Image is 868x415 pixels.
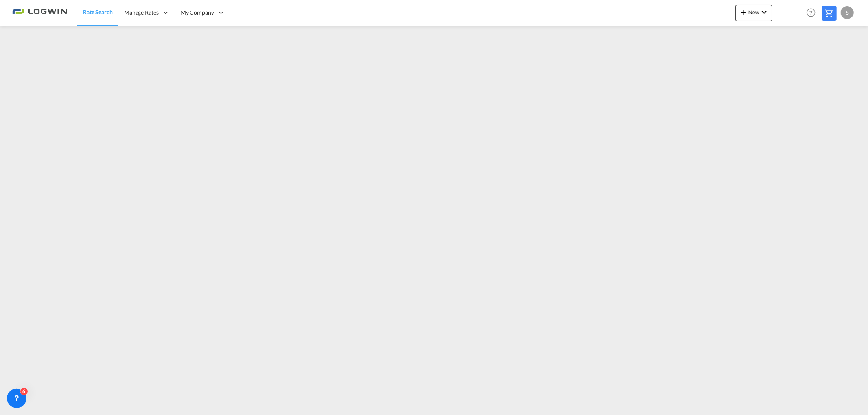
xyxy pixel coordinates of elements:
[12,4,67,22] img: 2761ae10d95411efa20a1f5e0282d2d7.png
[804,6,818,20] span: Help
[735,5,772,21] button: icon-plus 400-fgNewicon-chevron-down
[124,9,159,17] span: Manage Rates
[841,6,854,19] div: S
[181,9,214,17] span: My Company
[739,9,769,15] span: New
[83,9,113,15] span: Rate Search
[739,7,748,17] md-icon: icon-plus 400-fg
[759,7,769,17] md-icon: icon-chevron-down
[804,6,822,20] div: Help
